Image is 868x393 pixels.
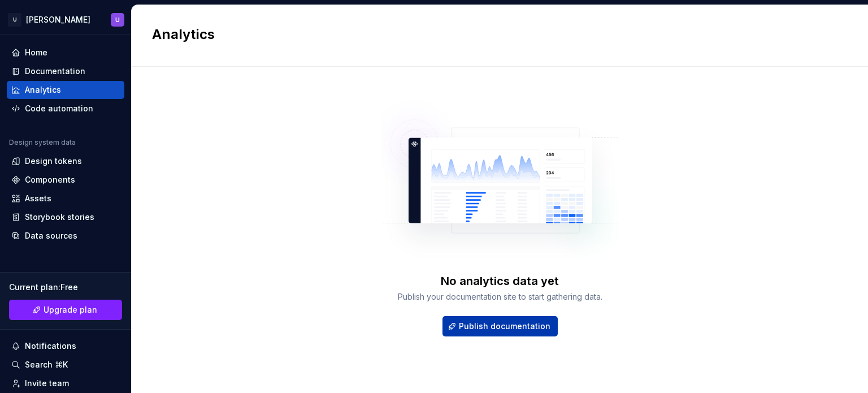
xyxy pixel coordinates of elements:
button: Publish documentation [442,316,558,336]
button: Notifications [7,337,124,355]
a: Documentation [7,62,124,80]
div: Components [25,174,75,185]
a: Assets [7,189,124,208]
div: Notifications [25,340,76,352]
button: Search ⌘K [7,356,124,374]
a: Design tokens [7,152,124,170]
span: Upgrade plan [44,304,97,316]
a: Invite team [7,374,124,392]
div: U [115,15,120,24]
div: Design tokens [25,156,82,167]
div: Design system data [9,138,76,147]
div: Analytics [25,84,61,96]
div: Code automation [25,103,93,114]
a: Code automation [7,100,124,118]
div: Publish your documentation site to start gathering data. [398,291,602,303]
div: Storybook stories [25,211,94,223]
div: No analytics data yet [441,273,559,289]
button: U[PERSON_NAME]U [2,7,129,32]
div: Assets [25,193,51,204]
div: [PERSON_NAME] [26,14,90,25]
div: Invite team [25,378,69,389]
a: Components [7,171,124,189]
a: Home [7,44,124,62]
a: Upgrade plan [9,300,122,320]
a: Analytics [7,81,124,99]
span: Publish documentation [459,321,550,332]
a: Storybook stories [7,208,124,226]
div: Search ⌘K [25,359,68,370]
div: U [8,13,21,27]
div: Documentation [25,66,85,77]
h2: Analytics [152,25,834,44]
div: Home [25,47,47,58]
div: Current plan : Free [9,282,122,293]
div: Data sources [25,230,77,241]
a: Data sources [7,227,124,245]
